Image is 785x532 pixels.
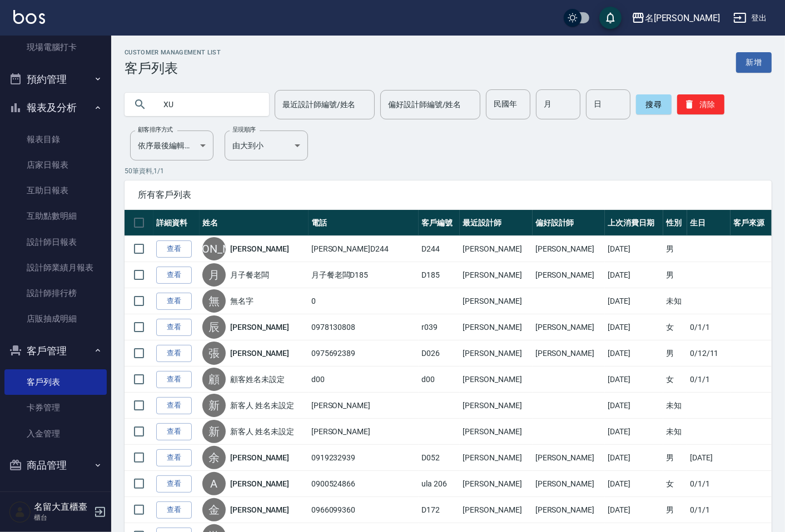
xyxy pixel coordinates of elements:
a: [PERSON_NAME] [230,452,289,463]
a: 新客人 姓名未設定 [230,400,294,411]
th: 詳細資料 [153,210,200,236]
td: [PERSON_NAME] [460,314,533,340]
a: 查看 [156,501,192,519]
td: [PERSON_NAME] [460,393,533,419]
td: 0900524866 [309,471,419,497]
div: 依序最後編輯時間 [130,131,213,160]
th: 生日 [687,210,731,236]
th: 客戶編號 [419,210,460,236]
input: 搜尋關鍵字 [156,89,260,119]
td: d00 [419,367,460,393]
td: [PERSON_NAME] [533,445,605,471]
button: 名[PERSON_NAME] [627,7,724,29]
td: D185 [419,262,460,288]
button: 商品管理 [4,451,107,480]
label: 呈現順序 [232,126,256,134]
td: 0/12/11 [687,340,731,367]
td: D172 [419,497,460,523]
td: [PERSON_NAME] [460,236,533,262]
p: 櫃台 [34,513,91,523]
div: 月 [202,263,226,287]
td: 0 [309,288,419,314]
img: Person [9,501,31,523]
td: 未知 [663,393,687,419]
a: 查看 [156,397,192,414]
td: D052 [419,445,460,471]
a: [PERSON_NAME] [230,348,289,359]
div: 新 [202,420,226,443]
td: [PERSON_NAME] [460,367,533,393]
a: [PERSON_NAME] [230,322,289,333]
td: [PERSON_NAME] [309,393,419,419]
td: r039 [419,314,460,340]
div: [PERSON_NAME] [202,237,226,260]
td: 女 [663,314,687,340]
a: 店家日報表 [4,152,107,178]
button: 清除 [677,94,724,114]
a: 查看 [156,371,192,388]
td: 0/1/1 [687,314,731,340]
td: [PERSON_NAME] [460,288,533,314]
label: 顧客排序方式 [138,126,173,134]
h2: Customer Management List [125,49,221,56]
a: 顧客姓名未設定 [230,374,285,385]
button: save [599,7,622,29]
td: [DATE] [605,367,663,393]
th: 上次消費日期 [605,210,663,236]
td: [PERSON_NAME] [533,262,605,288]
a: 報表目錄 [4,127,107,152]
td: [PERSON_NAME] [460,445,533,471]
a: 設計師業績月報表 [4,255,107,280]
td: 0/1/1 [687,367,731,393]
a: 新增 [736,52,772,73]
a: [PERSON_NAME] [230,478,289,489]
a: 查看 [156,267,192,284]
div: 名[PERSON_NAME] [645,11,720,25]
div: 金 [202,498,226,521]
td: [PERSON_NAME] [460,497,533,523]
a: 店販抽成明細 [4,306,107,332]
td: 男 [663,262,687,288]
a: [PERSON_NAME] [230,504,289,515]
a: 互助日報表 [4,178,107,203]
td: [DATE] [605,288,663,314]
a: 查看 [156,423,192,440]
th: 姓名 [200,210,309,236]
td: 月子餐老闆D185 [309,262,419,288]
a: 查看 [156,475,192,493]
button: 登出 [729,8,772,28]
a: 現場電腦打卡 [4,34,107,60]
td: [PERSON_NAME] [533,471,605,497]
td: [DATE] [605,471,663,497]
td: 男 [663,340,687,367]
td: d00 [309,367,419,393]
td: D244 [419,236,460,262]
th: 性別 [663,210,687,236]
th: 電話 [309,210,419,236]
td: 女 [663,367,687,393]
td: 男 [663,497,687,523]
a: 查看 [156,240,192,258]
td: [PERSON_NAME] [460,262,533,288]
div: 無 [202,289,226,313]
a: 入金管理 [4,421,107,446]
td: 未知 [663,288,687,314]
img: Logo [13,10,45,24]
a: 月子餐老闆 [230,269,269,280]
td: [PERSON_NAME] [533,236,605,262]
td: 0919232939 [309,445,419,471]
a: 新客人 姓名未設定 [230,426,294,437]
button: 客戶管理 [4,337,107,365]
td: [PERSON_NAME]D244 [309,236,419,262]
td: [DATE] [605,497,663,523]
button: 預約管理 [4,65,107,94]
a: 設計師日報表 [4,229,107,255]
td: [DATE] [605,419,663,445]
td: [PERSON_NAME] [460,419,533,445]
td: [DATE] [605,314,663,340]
a: 無名字 [230,295,254,307]
div: A [202,472,226,495]
a: 客戶列表 [4,369,107,395]
td: 未知 [663,419,687,445]
th: 客戶來源 [731,210,772,236]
